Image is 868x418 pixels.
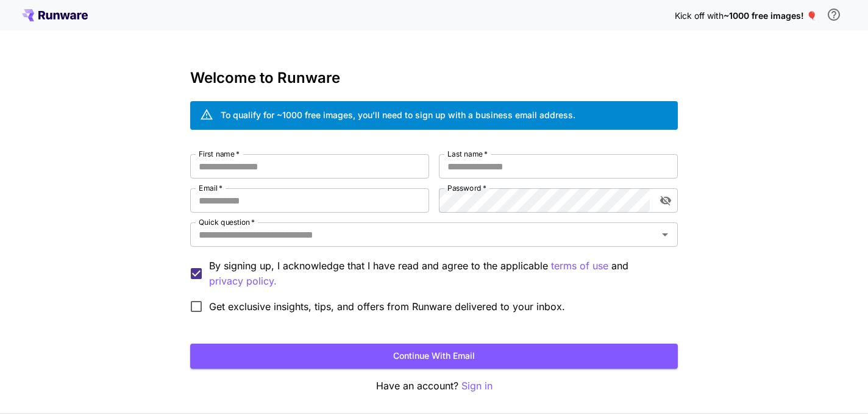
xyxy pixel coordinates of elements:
p: Have an account? [190,378,678,394]
p: terms of use [551,258,608,274]
button: By signing up, I acknowledge that I have read and agree to the applicable and privacy policy. [551,258,608,274]
label: Password [447,183,486,193]
button: toggle password visibility [655,190,677,211]
span: Get exclusive insights, tips, and offers from Runware delivered to your inbox. [209,299,565,314]
label: Email [199,183,222,193]
h3: Welcome to Runware [190,69,678,87]
span: Kick off with [675,10,724,21]
label: First name [199,149,240,159]
label: Last name [447,149,488,159]
button: Open [656,226,674,243]
label: Quick question [199,217,255,227]
div: To qualify for ~1000 free images, you’ll need to sign up with a business email address. [221,108,575,121]
button: Sign in [461,378,493,394]
button: Continue with email [190,344,678,369]
p: By signing up, I acknowledge that I have read and agree to the applicable and [209,258,668,289]
span: ~1000 free images! 🎈 [724,10,817,21]
button: By signing up, I acknowledge that I have read and agree to the applicable terms of use and [209,274,277,289]
p: privacy policy. [209,274,277,289]
button: In order to qualify for free credit, you need to sign up with a business email address and click ... [822,2,846,27]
